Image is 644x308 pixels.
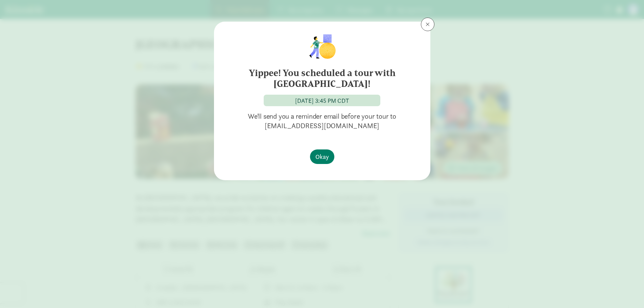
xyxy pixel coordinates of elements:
[305,32,339,60] img: illustration-child1.png
[228,68,417,89] h6: Yippee! You scheduled a tour with [GEOGRAPHIC_DATA]!
[225,112,420,131] p: We'll send you a reminder email before your tour to [EMAIL_ADDRESS][DOMAIN_NAME]
[315,152,329,161] span: Okay
[310,149,334,164] button: Okay
[295,96,349,105] div: [DATE] 3:45 PM CDT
